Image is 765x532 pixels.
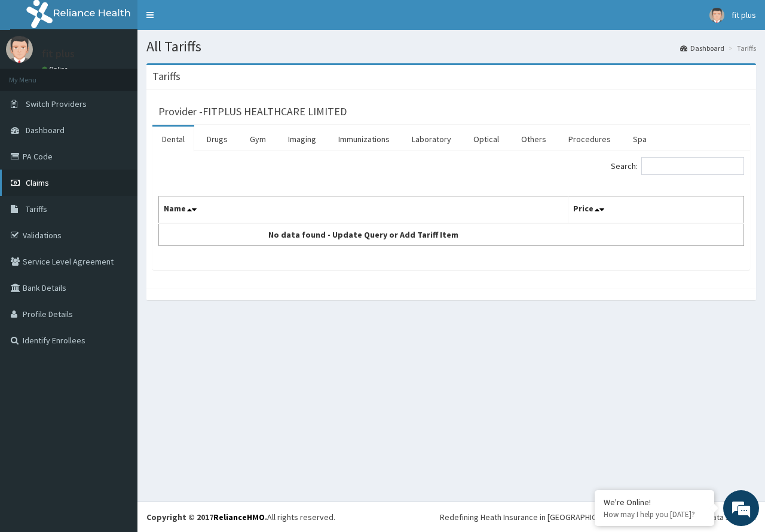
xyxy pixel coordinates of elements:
[159,196,568,224] th: Name
[680,43,724,53] a: Dashboard
[146,39,756,54] h1: All Tariffs
[146,512,267,522] strong: Copyright © 2017 .
[604,497,705,508] div: We're Online!
[641,157,744,175] input: Search:
[26,204,47,214] span: Tariffs
[26,177,49,188] span: Claims
[158,106,347,117] h3: Provider - FITPLUS HEALTHCARE LIMITED
[137,502,765,532] footer: All rights reserved.
[240,127,276,152] a: Gym
[152,127,194,152] a: Dental
[26,99,87,109] span: Switch Providers
[42,65,71,73] a: Online
[26,125,65,136] span: Dashboard
[197,127,237,152] a: Drugs
[559,127,620,152] a: Procedures
[512,127,556,152] a: Others
[732,10,756,20] span: fit plus
[623,127,656,152] a: Spa
[440,511,756,523] div: Redefining Heath Insurance in [GEOGRAPHIC_DATA] using Telemedicine and Data Science!
[709,8,724,23] img: User Image
[726,43,756,53] li: Tariffs
[611,157,744,175] label: Search:
[152,71,180,82] h3: Tariffs
[464,127,509,152] a: Optical
[6,36,33,63] img: User Image
[402,127,461,152] a: Laboratory
[279,127,326,152] a: Imaging
[159,223,568,246] td: No data found - Update Query or Add Tariff Item
[42,48,75,59] p: fit plus
[329,127,399,152] a: Immunizations
[568,196,744,224] th: Price
[213,512,265,522] a: RelianceHMO
[604,509,705,519] p: How may I help you today?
